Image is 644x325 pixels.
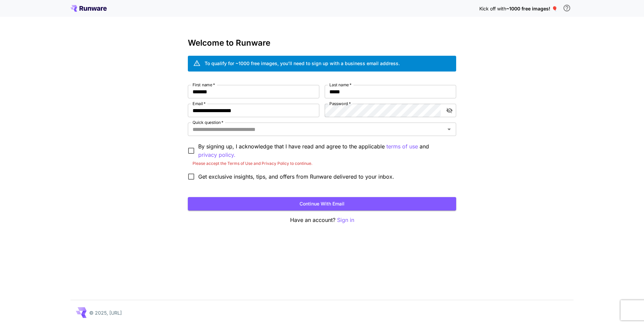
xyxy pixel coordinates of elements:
p: Please accept the Terms of Use and Privacy Policy to continue. [193,160,451,167]
div: To qualify for ~1000 free images, you’ll need to sign up with a business email address. [205,60,400,67]
p: terms of use [386,142,418,151]
label: Last name [329,82,352,88]
p: privacy policy. [198,151,235,159]
span: ~1000 free images! 🎈 [506,6,557,11]
button: By signing up, I acknowledge that I have read and agree to the applicable terms of use and [198,151,235,159]
button: Open [444,125,454,134]
p: Have an account? [188,216,456,224]
button: Continue with email [188,197,456,211]
button: Sign in [337,216,354,224]
span: Kick off with [479,6,506,11]
label: Quick question [193,120,223,125]
label: Email [193,101,206,106]
p: © 2025, [URL] [89,309,122,316]
h3: Welcome to Runware [188,38,456,48]
button: In order to qualify for free credit, you need to sign up with a business email address and click ... [560,1,574,15]
button: By signing up, I acknowledge that I have read and agree to the applicable and privacy policy. [386,142,418,151]
label: First name [193,82,215,88]
p: By signing up, I acknowledge that I have read and agree to the applicable and [198,142,451,159]
button: toggle password visibility [443,104,455,117]
span: Get exclusive insights, tips, and offers from Runware delivered to your inbox. [198,173,394,181]
label: Password [329,101,351,106]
